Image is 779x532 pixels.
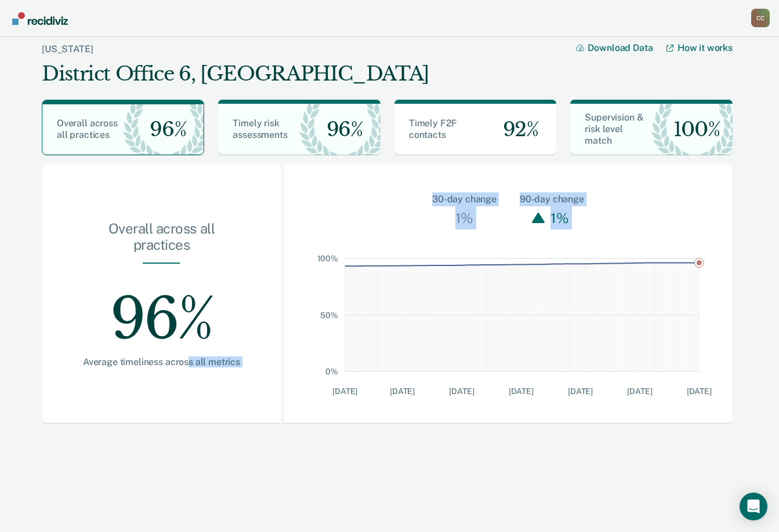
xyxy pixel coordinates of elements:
[494,118,539,141] span: 92%
[233,118,287,140] span: Timely risk assessments
[42,62,429,86] div: District Office 6, [GEOGRAPHIC_DATA]
[740,493,767,520] div: Open Intercom Messenger
[317,118,363,141] span: 96%
[432,192,497,206] div: 30-day change
[520,192,584,206] div: 90-day change
[140,118,186,141] span: 96%
[12,12,68,25] img: Recidiviz
[666,42,733,53] a: How it works
[509,387,534,396] text: [DATE]
[390,387,415,396] text: [DATE]
[568,387,593,396] text: [DATE]
[576,42,666,53] button: Download Data
[449,387,474,396] text: [DATE]
[42,43,93,54] a: [US_STATE]
[548,206,571,229] div: 1%
[751,9,770,27] button: Profile dropdown button
[79,356,244,367] div: Average timeliness across all metrics
[57,118,118,140] span: Overall across all practices
[332,387,357,396] text: [DATE]
[79,264,244,356] div: 96%
[452,206,476,229] div: 1%
[751,9,770,27] div: C C
[627,387,652,396] text: [DATE]
[409,118,457,140] span: Timely F2F contacts
[79,220,244,263] div: Overall across all practices
[687,387,712,396] text: [DATE]
[664,118,720,141] span: 100%
[585,112,643,146] span: Supervision & risk level match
